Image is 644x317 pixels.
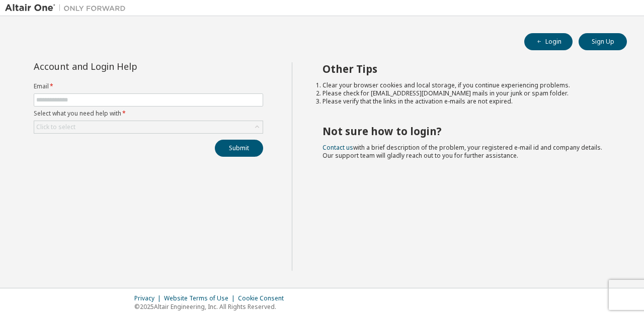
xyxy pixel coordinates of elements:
p: © 2025 Altair Engineering, Inc. All Rights Reserved. [134,302,290,311]
img: Altair One [5,3,131,13]
span: with a brief description of the problem, your registered e-mail id and company details. Our suppo... [323,143,602,160]
div: Cookie Consent [238,294,290,302]
a: Contact us [323,143,353,152]
div: Click to select [34,121,263,133]
div: Account and Login Help [34,62,217,70]
button: Sign Up [579,33,627,50]
h2: Not sure how to login? [323,125,609,138]
button: Submit [215,140,263,157]
div: Click to select [36,123,75,131]
li: Please verify that the links in the activation e-mails are not expired. [323,97,609,105]
li: Please check for [EMAIL_ADDRESS][DOMAIN_NAME] mails in your junk or spam folder. [323,89,609,97]
button: Login [524,33,573,50]
div: Website Terms of Use [164,294,238,302]
label: Email [34,82,263,90]
h2: Other Tips [323,62,609,75]
li: Clear your browser cookies and local storage, if you continue experiencing problems. [323,81,609,89]
label: Select what you need help with [34,110,263,118]
div: Privacy [134,294,164,302]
